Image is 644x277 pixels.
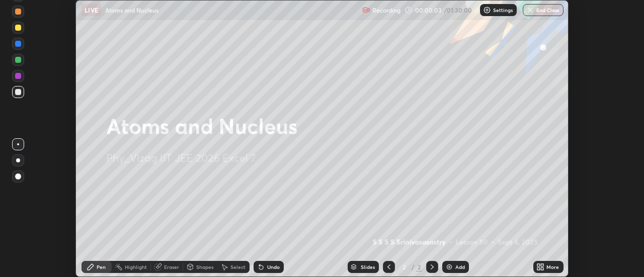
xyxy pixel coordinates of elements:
[267,264,280,269] div: Undo
[372,7,400,14] p: Recording
[455,264,465,269] div: Add
[526,6,534,14] img: end-class-cross
[85,6,98,14] p: LIVE
[416,262,422,271] div: 2
[483,6,491,14] img: class-settings-icons
[361,264,375,269] div: Slides
[445,263,453,271] img: add-slide-button
[362,6,370,14] img: recording.375f2c34.svg
[523,4,563,16] button: End Class
[546,264,559,269] div: More
[230,264,246,269] div: Select
[411,264,414,270] div: /
[125,264,147,269] div: Highlight
[164,264,179,269] div: Eraser
[105,6,158,14] p: Atoms and Nucleus
[97,264,106,269] div: Pen
[493,8,513,13] p: Settings
[196,264,213,269] div: Shapes
[399,264,409,270] div: 2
